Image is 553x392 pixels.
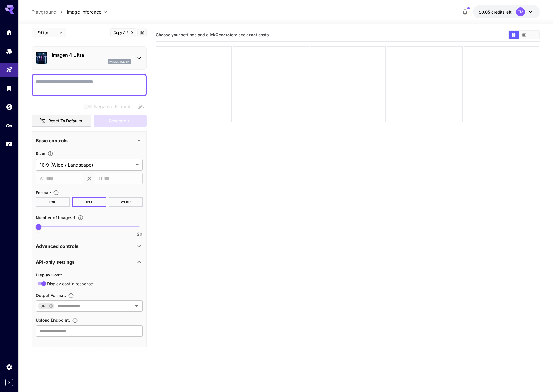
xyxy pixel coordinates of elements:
[36,197,70,207] button: PNG
[36,318,70,322] span: Upload Endpoint :
[133,302,141,310] button: Open
[32,8,56,15] a: Playground
[75,215,86,221] button: Specify how many images to generate in a single request. Each image generation will be charged se...
[36,215,75,220] span: Number of images : 1
[156,32,270,37] span: Choose your settings and click to see exact costs.
[509,31,519,39] button: Show images in grid view
[6,66,13,73] div: Playground
[38,303,54,309] div: URL
[32,8,67,15] nav: breadcrumb
[137,231,142,237] span: 20
[519,31,529,39] button: Show images in video view
[529,31,539,39] button: Show images in list view
[38,303,50,309] span: URL
[45,151,56,156] button: Adjust the dimensions of the generated image by specifying its width and height in pixels, or sel...
[83,103,135,110] span: Negative prompts are not compatible with the selected model.
[6,122,13,129] div: API Keys
[40,161,133,168] span: 16:9 (Wide / Landscape)
[516,7,525,16] div: EM
[36,239,143,253] div: Advanced controls
[36,151,45,156] span: Size :
[38,231,39,237] span: 1
[6,85,13,92] div: Library
[36,49,143,67] div: Imagen 4 Ultraimagen4ultra
[52,51,131,58] p: Imagen 4 Ultra
[6,47,13,55] div: Models
[67,8,102,15] span: Image Inference
[36,259,75,265] p: API-only settings
[109,60,129,64] p: imagen4ultra
[32,115,91,127] button: Reset to defaults
[94,103,131,110] span: Negative Prompt
[36,137,68,144] p: Basic controls
[110,28,136,37] button: Copy AIR ID
[6,364,13,371] div: Settings
[6,141,13,148] div: Usage
[473,5,540,18] button: $0.05EM
[99,175,102,182] span: H
[36,134,143,148] div: Basic controls
[479,9,491,14] span: $0.05
[36,243,79,250] p: Advanced controls
[6,29,13,36] div: Home
[51,190,61,196] button: Choose the file format for the output image.
[508,30,540,39] div: Show images in grid viewShow images in video viewShow images in list view
[37,30,55,36] span: Editor
[215,32,234,37] b: Generate
[36,293,66,298] span: Output Format :
[72,197,106,207] button: JPEG
[70,318,80,323] button: Specifies a URL for uploading the generated image as binary data via HTTP PUT, such as an S3 buck...
[36,272,62,277] span: Display Cost :
[36,255,143,269] div: API-only settings
[139,29,145,36] button: Add to library
[40,175,44,182] span: W
[479,9,512,15] div: $0.05
[5,379,13,386] button: Expand sidebar
[6,103,13,110] div: Wallet
[66,293,76,299] button: Specifies how the image is returned based on your use case: base64Data for embedding in code, dat...
[36,190,51,195] span: Format :
[47,281,93,287] span: Display cost in response
[491,9,512,14] span: credits left
[109,197,143,207] button: WEBP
